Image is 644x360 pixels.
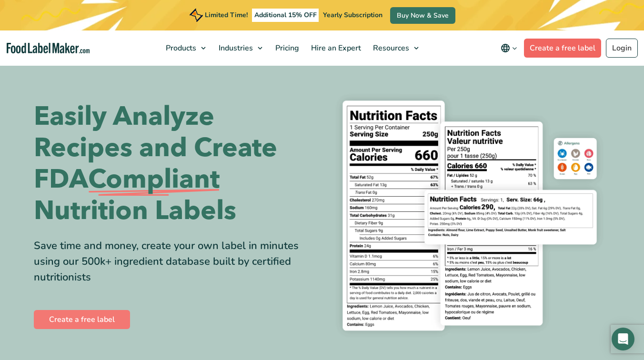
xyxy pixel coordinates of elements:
a: Products [160,30,211,66]
span: Pricing [272,43,300,53]
h1: Easily Analyze Recipes and Create FDA Nutrition Labels [34,101,315,227]
a: Create a free label [34,310,130,329]
a: Create a free label [524,39,601,58]
a: Buy Now & Save [390,7,455,24]
a: Login [606,39,638,58]
div: Open Intercom Messenger [612,328,634,350]
a: Resources [367,30,423,66]
a: Hire an Expert [305,30,365,66]
a: Pricing [270,30,303,66]
span: Yearly Subscription [323,10,382,20]
span: Resources [370,43,410,53]
span: Additional 15% OFF [252,9,319,22]
div: Save time and money, create your own label in minutes using our 500k+ ingredient database built b... [34,238,315,285]
span: Limited Time! [205,10,248,20]
a: Industries [213,30,267,66]
span: Hire an Expert [308,43,362,53]
span: Compliant [88,164,220,195]
span: Industries [216,43,254,53]
span: Products [163,43,197,53]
